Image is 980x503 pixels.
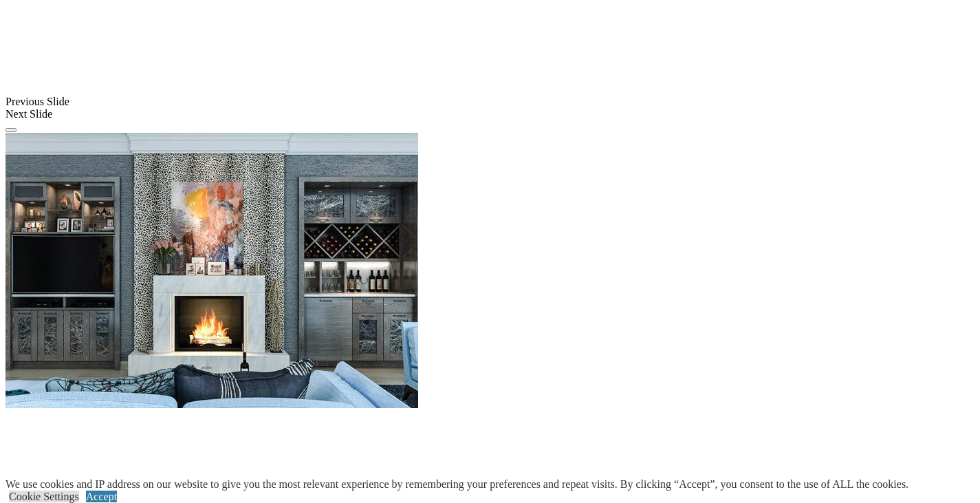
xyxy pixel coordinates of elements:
img: Banner for mobile view [6,133,418,408]
div: Previous Slide [6,96,974,108]
div: We use cookies and IP address on our website to give you the most relevant experience by remember... [6,478,908,491]
a: Accept [86,491,117,502]
a: Cookie Settings [9,491,79,502]
button: Click here to pause slide show [6,128,17,132]
div: Next Slide [6,108,974,120]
